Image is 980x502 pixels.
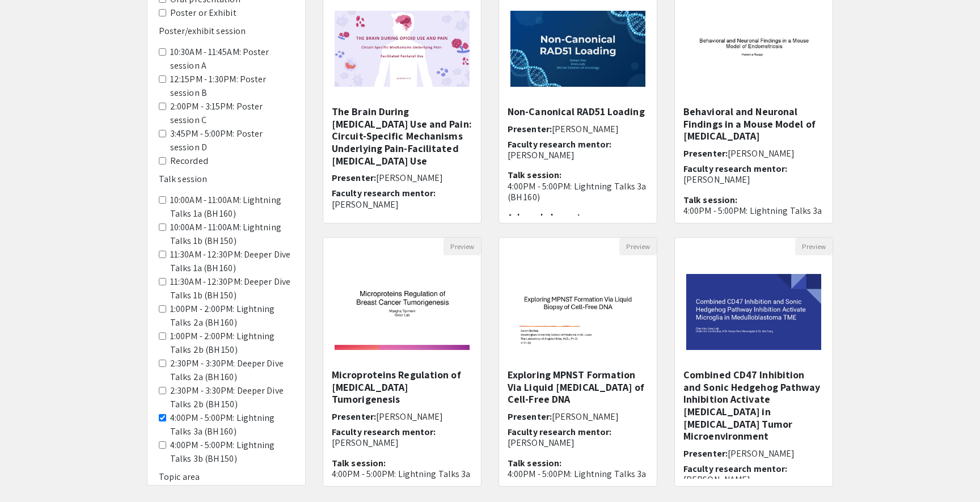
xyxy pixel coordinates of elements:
[619,238,657,255] button: Preview
[170,384,294,411] label: 2:30PM - 3:30PM: Deeper Dive Talks 2b (BH 150)
[675,263,833,361] img: <p>Combined CD47 Inhibition and Sonic Hedgehog Pathway Inhibition Activate Microglia in Medullobl...
[508,138,611,150] span: Faculty research mentor:
[332,469,472,490] p: 4:00PM - 5:00PM: Lightning Talks 3a (BH 160)
[9,451,48,493] iframe: Chat
[499,263,657,361] img: <p>Exploring MPNST Formation Via Liquid Biopsy of Cell-Free DNA</p>
[170,154,208,168] label: Recorded
[170,302,294,330] label: 1:00PM - 2:00PM: Lightning Talks 2a (BH 160)
[508,181,648,203] p: 4:00PM - 5:00PM: Lightning Talks 3a (BH 160)
[159,471,294,482] h6: Topic area
[332,199,472,210] p: [PERSON_NAME]
[683,463,787,475] span: Faculty research mentor:
[795,238,833,255] button: Preview
[170,330,294,357] label: 1:00PM - 2:00PM: Lightning Talks 2b (BH 150)
[552,123,619,135] span: [PERSON_NAME]
[508,411,648,422] h6: Presenter:
[170,100,294,127] label: 2:00PM - 3:15PM: Poster session C
[170,357,294,384] label: 2:30PM - 3:30PM: Deeper Dive Talks 2a (BH 160)
[332,437,472,448] p: [PERSON_NAME]
[159,26,294,36] h6: Poster/exhibit session
[508,369,648,406] h5: Exploring MPNST Formation Via Liquid [MEDICAL_DATA] of Cell-Free DNA
[728,448,795,459] span: [PERSON_NAME]
[170,411,294,438] label: 4:00PM - 5:00PM: Lightning Talks 3a (BH 160)
[508,150,648,161] p: [PERSON_NAME]
[376,172,443,184] span: [PERSON_NAME]
[332,457,386,469] span: Talk session:
[332,426,436,438] span: Faculty research mentor:
[159,174,294,184] h6: Talk session
[552,411,619,423] span: [PERSON_NAME]
[508,426,611,438] span: Faculty research mentor:
[683,194,737,206] span: Talk session:
[376,411,443,423] span: [PERSON_NAME]
[323,237,481,487] div: Open Presentation <p>Microproteins Regulation of Breast Cancer Tumorigenesis​</p><p><br></p>
[508,457,561,469] span: Talk session:
[499,237,657,487] div: Open Presentation <p>Exploring MPNST Formation Via Liquid Biopsy of Cell-Free DNA</p>
[332,369,472,406] h5: Microproteins Regulation of [MEDICAL_DATA] Tumorigenesis​
[170,45,294,73] label: 10:30AM - 11:45AM: Poster session A
[170,275,294,302] label: 11:30AM - 12:30PM: Deeper Dive Talks 1b (BH 150)
[170,6,236,20] label: Poster or Exhibit
[332,106,472,167] h5: The Brain During [MEDICAL_DATA] Use and Pain: Circuit-Specific Mechanisms Underlying Pain-Facilit...
[170,438,294,466] label: 4:00PM - 5:00PM: Lightning Talks 3b (BH 150)
[332,411,472,422] h6: Presenter:
[170,127,294,154] label: 3:45PM - 5:00PM: Poster session D
[170,73,294,100] label: 12:15PM - 1:30PM: Poster session B
[508,211,588,223] span: Acknowledgments:
[683,163,787,175] span: Faculty research mentor:
[508,437,648,448] p: [PERSON_NAME]
[508,124,648,134] h6: Presenter:
[683,174,824,185] p: [PERSON_NAME]
[332,187,436,199] span: Faculty research mentor:
[683,369,824,442] h5: Combined CD47 Inhibition and Sonic Hedgehog Pathway Inhibition Activate [MEDICAL_DATA] in [MEDICA...
[683,148,824,159] h6: Presenter:
[683,205,824,227] p: 4:00PM - 5:00PM: Lightning Talks 3a (BH 160)
[683,448,824,459] h6: Presenter:
[683,106,824,142] h5: Behavioral and Neuronal Findings in a Mouse Model of [MEDICAL_DATA]
[683,474,824,485] p: [PERSON_NAME]
[508,469,648,490] p: 4:00PM - 5:00PM: Lightning Talks 3a (BH 160)
[170,221,294,248] label: 10:00AM - 11:00AM: Lightning Talks 1b (BH 150)
[332,172,472,183] h6: Presenter:
[674,237,833,487] div: Open Presentation <p>Combined CD47 Inhibition and Sonic Hedgehog Pathway Inhibition Activate Micr...
[323,263,481,361] img: <p>Microproteins Regulation of Breast Cancer Tumorigenesis​</p><p><br></p>
[170,193,294,221] label: 10:00AM - 11:00AM: Lightning Talks 1a (BH 160)
[170,248,294,275] label: 11:30AM - 12:30PM: Deeper Dive Talks 1a (BH 160)
[728,147,795,159] span: [PERSON_NAME]
[508,106,648,118] h5: Non-Canonical RAD51 Loading
[508,169,561,181] span: Talk session:
[443,238,481,255] button: Preview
